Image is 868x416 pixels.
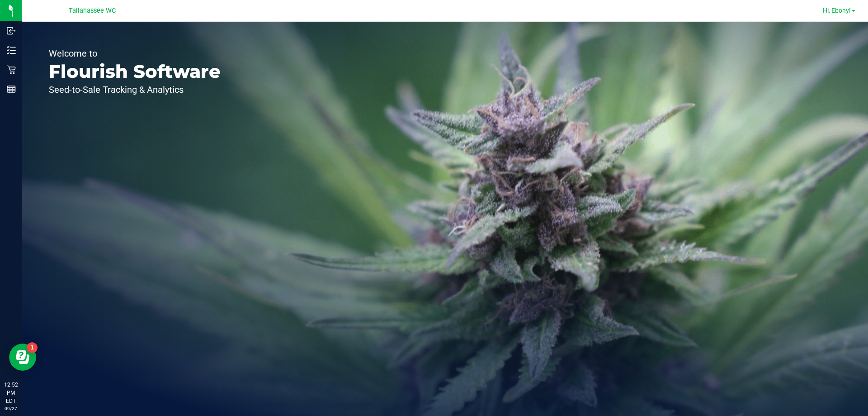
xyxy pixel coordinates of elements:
span: Tallahassee WC [69,7,116,14]
iframe: Resource center [9,344,36,371]
inline-svg: Inbound [7,26,16,35]
inline-svg: Inventory [7,46,16,55]
iframe: Resource center unread badge [27,342,38,353]
p: Flourish Software [49,62,221,81]
p: 12:52 PM EDT [4,381,18,405]
p: Seed-to-Sale Tracking & Analytics [49,85,221,94]
inline-svg: Reports [7,85,16,94]
p: 09/27 [4,405,18,412]
p: Welcome to [49,49,221,58]
inline-svg: Retail [7,65,16,74]
span: Hi, Ebony! [823,7,851,14]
